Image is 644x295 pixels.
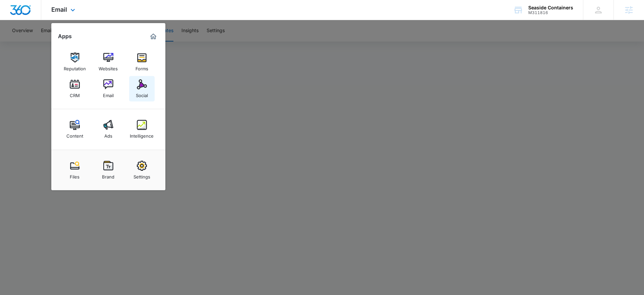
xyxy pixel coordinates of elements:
[64,63,86,71] div: Reputation
[70,171,79,179] div: Files
[96,117,121,142] a: Ads
[58,33,72,40] h2: Apps
[103,89,114,98] div: Email
[66,130,83,139] div: Content
[62,117,88,142] a: Content
[133,171,150,179] div: Settings
[70,89,80,98] div: CRM
[62,157,88,183] a: Files
[130,130,154,139] div: Intelligence
[129,49,155,75] a: Forms
[104,130,112,139] div: Ads
[62,76,88,101] a: CRM
[62,49,88,75] a: Reputation
[528,10,573,15] div: account id
[102,171,114,179] div: Brand
[528,5,573,10] div: account name
[136,63,148,71] div: Forms
[96,49,121,75] a: Websites
[129,117,155,142] a: Intelligence
[51,6,67,13] span: Email
[129,157,155,183] a: Settings
[148,31,159,42] a: Marketing 360® Dashboard
[96,76,121,101] a: Email
[96,157,121,183] a: Brand
[136,89,148,98] div: Social
[99,63,118,71] div: Websites
[129,76,155,101] a: Social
